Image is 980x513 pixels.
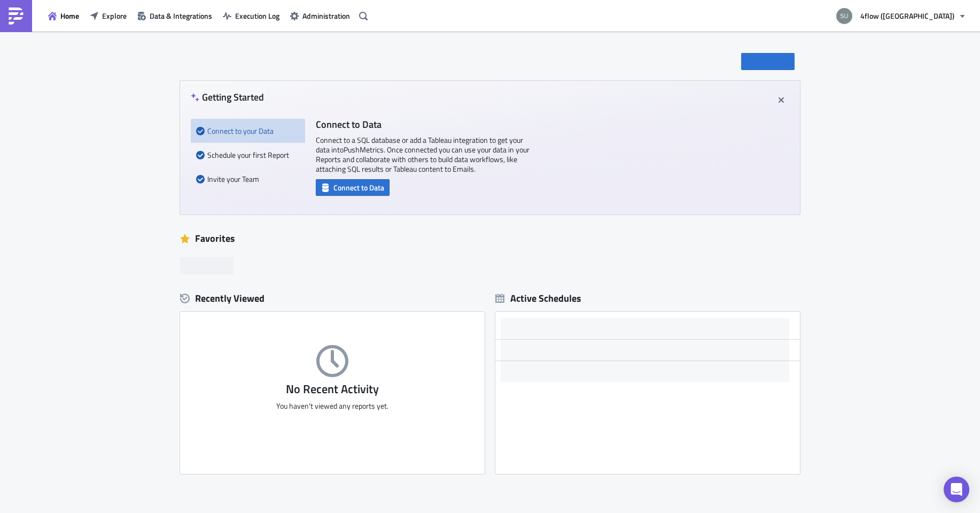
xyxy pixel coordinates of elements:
img: PushMetrics [7,7,25,25]
img: Avatar [835,7,853,25]
div: Active Schedules [495,292,581,304]
h3: No Recent Activity [180,382,485,396]
a: Connect to Data [316,181,390,192]
button: Execution Log [217,7,285,24]
div: Recently Viewed [180,290,485,307]
button: Explore [84,7,132,24]
span: Connect to Data [333,182,384,193]
div: Favorites [180,231,800,247]
span: Administration [302,10,350,21]
button: 4flow ([GEOGRAPHIC_DATA]) [830,4,972,28]
span: Explore [102,10,127,21]
span: Data & Integrations [150,10,212,21]
span: Home [60,10,79,21]
button: Connect to Data [316,179,390,196]
div: Open Intercom Messenger [944,477,969,502]
span: 4flow ([GEOGRAPHIC_DATA]) [860,10,954,21]
div: Schedule your first Report [196,143,300,167]
p: You haven't viewed any reports yet. [180,401,485,411]
div: Connect to your Data [196,119,300,143]
button: Data & Integrations [132,7,217,24]
div: Invite your Team [196,167,300,191]
button: Home [43,7,84,24]
h4: Connect to Data [316,119,530,130]
p: Connect to a SQL database or add a Tableau integration to get your data into PushMetrics . Once c... [316,135,530,174]
button: Administration [285,7,355,24]
h4: Getting Started [191,91,264,103]
span: Execution Log [235,10,279,21]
